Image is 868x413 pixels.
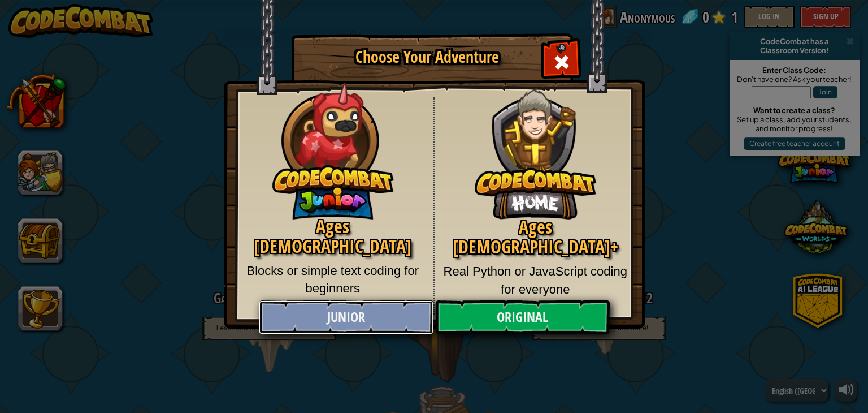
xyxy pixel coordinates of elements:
[544,43,579,79] div: Close modal
[241,262,425,298] p: Blocks or simple text coding for beginners
[272,75,394,220] img: CodeCombat Junior hero character
[259,300,433,334] a: Junior
[443,263,628,298] p: Real Python or JavaScript coding for everyone
[311,49,543,66] h1: Choose Your Adventure
[435,300,609,334] a: Original
[443,217,628,257] h2: Ages [DEMOGRAPHIC_DATA]+
[241,217,425,256] h2: Ages [DEMOGRAPHIC_DATA]
[475,71,596,220] img: CodeCombat Original hero character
